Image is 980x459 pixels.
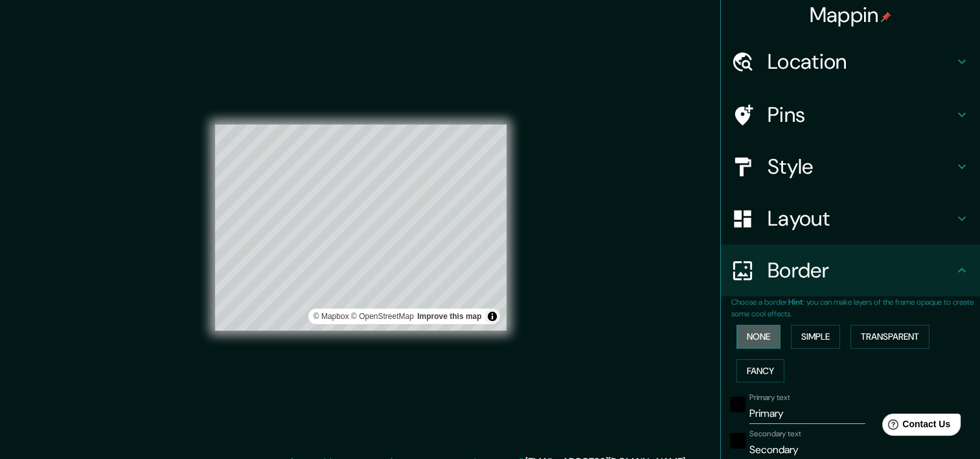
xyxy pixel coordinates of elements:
[736,325,781,349] button: None
[749,392,790,403] label: Primary text
[768,257,954,283] h4: Border
[721,193,980,244] div: Layout
[721,244,980,296] div: Border
[417,312,481,321] a: Map feedback
[351,312,414,321] a: OpenStreetMap
[768,206,954,231] h4: Layout
[484,309,500,324] button: Toggle attribution
[881,12,891,22] img: pin-icon.png
[736,359,784,383] button: Fancy
[810,2,892,28] h4: Mappin
[731,296,980,320] p: Choose a border. : you can make layers of the frame opaque to create some cool effects.
[768,49,954,75] h4: Location
[865,408,966,445] iframe: Help widget launcher
[721,36,980,88] div: Location
[313,312,349,321] a: Mapbox
[850,325,929,349] button: Transparent
[721,141,980,193] div: Style
[788,297,803,307] b: Hint
[768,154,954,180] h4: Style
[749,429,801,440] label: Secondary text
[730,397,746,412] button: black
[768,102,954,128] h4: Pins
[791,325,840,349] button: Simple
[721,89,980,141] div: Pins
[730,433,746,449] button: black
